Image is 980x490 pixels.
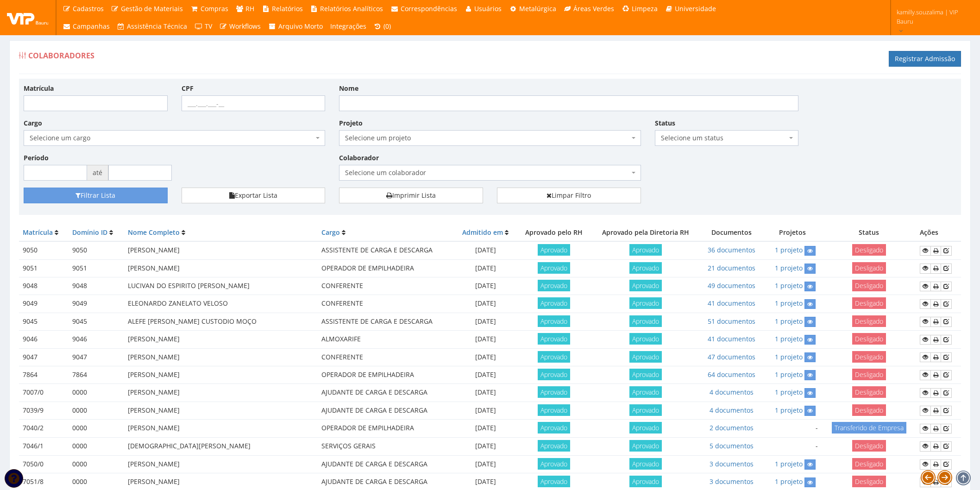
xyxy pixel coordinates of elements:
span: Selecione um status [661,133,787,143]
label: Nome [339,84,358,93]
a: Matrícula [23,228,53,237]
td: 9045 [69,313,124,330]
a: 1 projeto [775,264,803,272]
td: 9047 [69,348,124,366]
td: [PERSON_NAME] [124,384,318,402]
a: 1 projeto [775,459,803,468]
a: 47 documentos [708,352,755,361]
span: Usuários [474,4,502,13]
td: 7007/0 [19,384,69,402]
td: [PERSON_NAME] [124,331,318,348]
span: Aprovado [538,262,570,274]
td: [PERSON_NAME] [124,402,318,419]
span: até [87,165,108,181]
td: LUCIVAN DO ESPIRITO [PERSON_NAME] [124,277,318,295]
td: [DATE] [454,420,516,438]
a: 1 projeto [775,370,803,379]
span: Desligado [852,386,886,398]
span: Desligado [852,351,886,363]
a: 1 projeto [775,334,803,343]
span: (0) [383,22,391,31]
span: Metalúrgica [519,4,556,13]
span: Limpeza [632,4,658,13]
a: 1 projeto [775,245,803,254]
td: [DATE] [454,259,516,277]
td: 7864 [19,366,69,383]
a: Registrar Admissão [889,51,961,67]
td: [DATE] [454,384,516,402]
td: [PERSON_NAME] [124,420,318,438]
td: [DATE] [454,455,516,473]
td: 9051 [19,259,69,277]
th: Projetos [764,224,822,241]
span: Aprovado [538,369,570,380]
a: Cargo [321,228,340,237]
th: Aprovado pela Diretoria RH [591,224,700,241]
button: Exportar Lista [182,188,326,203]
span: Workflows [229,22,261,31]
a: TV [191,18,216,35]
a: 1 projeto [775,477,803,486]
span: Aprovado [538,440,570,452]
span: Integrações [330,22,366,31]
a: 1 projeto [775,281,803,290]
td: OPERADOR DE EMPILHADEIRA [318,259,454,277]
span: Aprovado [538,386,570,398]
td: 9047 [19,348,69,366]
span: Áreas Verdes [573,4,614,13]
button: Filtrar Lista [24,188,168,203]
th: Status [822,224,916,241]
td: 0000 [69,437,124,455]
img: logo [7,11,49,25]
td: 9049 [69,295,124,313]
span: TV [205,22,212,31]
span: Aprovado [629,369,662,380]
td: AJUDANTE DE CARGA E DESCARGA [318,402,454,419]
td: ELEONARDO ZANELATO VELOSO [124,295,318,313]
td: 0000 [69,455,124,473]
td: 7039/9 [19,402,69,419]
td: 7050/0 [19,455,69,473]
span: Aprovado [538,333,570,345]
a: Integrações [327,18,370,35]
td: [PERSON_NAME] [124,455,318,473]
td: [PERSON_NAME] [124,259,318,277]
a: 1 projeto [775,352,803,361]
a: Campanhas [59,18,113,35]
td: 7864 [69,366,124,383]
span: Desligado [852,458,886,470]
span: Universidade [675,4,716,13]
td: 9045 [19,313,69,330]
span: Desligado [852,262,886,274]
span: Aprovado [629,440,662,452]
input: ___.___.___-__ [182,95,326,111]
span: Selecione um status [655,130,799,146]
span: Aprovado [538,458,570,470]
td: 9049 [19,295,69,313]
span: Compras [201,4,228,13]
td: OPERADOR DE EMPILHADEIRA [318,366,454,383]
td: 9046 [69,331,124,348]
span: Aprovado [538,351,570,363]
span: Aprovado [538,297,570,309]
span: Desligado [852,440,886,452]
td: AJUDANTE DE CARGA E DESCARGA [318,455,454,473]
td: 9051 [69,259,124,277]
td: 0000 [69,384,124,402]
span: Aprovado [629,297,662,309]
a: 1 projeto [775,317,803,326]
td: 0000 [69,402,124,419]
td: 0000 [69,420,124,438]
th: Documentos [700,224,763,241]
a: 1 projeto [775,388,803,396]
td: [DATE] [454,402,516,419]
span: RH [245,4,254,13]
span: Aprovado [629,244,662,256]
span: Aprovado [629,315,662,327]
span: Desligado [852,404,886,416]
td: ASSISTENTE DE CARGA E DESCARGA [318,241,454,259]
td: [DATE] [454,331,516,348]
td: 7046/1 [19,437,69,455]
span: Aprovado [629,280,662,291]
span: Cadastros [73,4,104,13]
